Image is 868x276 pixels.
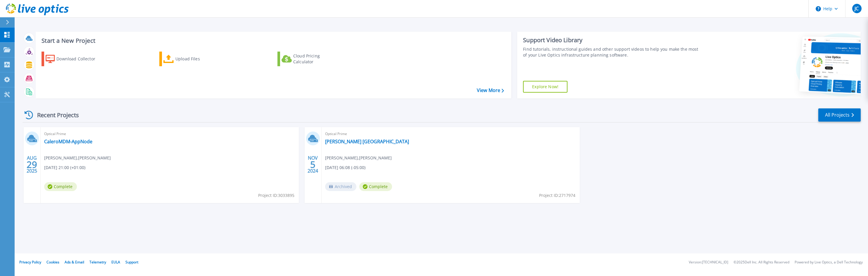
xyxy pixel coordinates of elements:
[23,108,87,122] div: Recent Projects
[125,260,138,265] a: Support
[325,139,409,144] a: [PERSON_NAME] [GEOGRAPHIC_DATA]
[258,192,294,199] span: Project ID: 3033895
[689,260,728,264] li: Version: [TECHNICAL_ID]
[325,131,576,137] span: Optical Prime
[855,6,859,11] span: JC
[19,260,41,265] a: Privacy Policy
[277,52,343,66] a: Cloud Pricing Calculator
[175,53,222,65] div: Upload Files
[56,53,103,65] div: Download Collector
[325,182,356,191] span: Archived
[44,131,295,137] span: Optical Prime
[27,162,37,167] span: 29
[307,154,318,175] div: NOV 2024
[42,52,107,66] a: Download Collector
[523,81,567,93] a: Explore Now!
[325,164,365,171] span: [DATE] 06:08 (-05:00)
[44,139,92,144] a: CaleroMDM-AppNode
[539,192,575,199] span: Project ID: 2717974
[818,108,861,122] a: All Projects
[523,46,702,58] div: Find tutorials, instructional guides and other support videos to help you make the most of your L...
[795,260,863,264] li: Powered by Live Optics, a Dell Technology
[359,182,392,191] span: Complete
[310,162,315,167] span: 5
[46,260,59,265] a: Cookies
[42,38,504,44] h3: Start a New Project
[65,260,84,265] a: Ads & Email
[44,155,111,161] span: [PERSON_NAME] , [PERSON_NAME]
[159,52,225,66] a: Upload Files
[44,182,77,191] span: Complete
[477,88,504,93] a: View More
[325,155,392,161] span: [PERSON_NAME] , [PERSON_NAME]
[44,164,85,171] span: [DATE] 21:00 (+01:00)
[293,53,340,65] div: Cloud Pricing Calculator
[734,260,789,264] li: © 2025 Dell Inc. All Rights Reserved
[111,260,120,265] a: EULA
[523,36,702,44] div: Support Video Library
[26,154,37,175] div: AUG 2025
[89,260,106,265] a: Telemetry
